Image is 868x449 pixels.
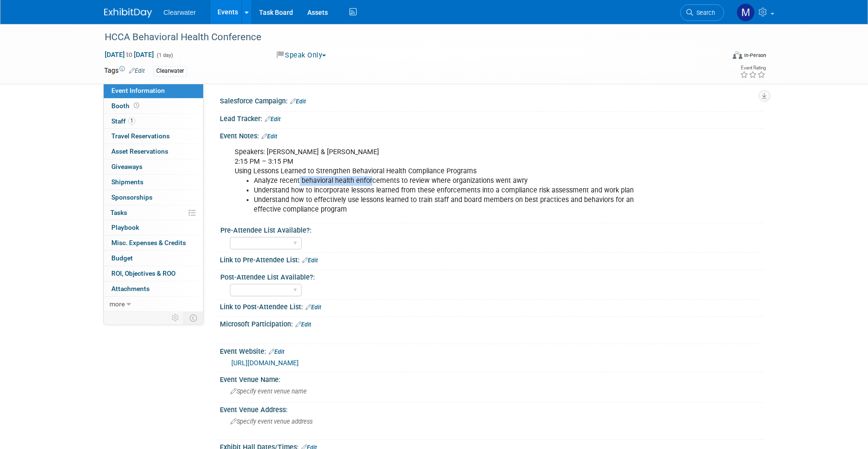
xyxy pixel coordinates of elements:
[101,29,710,46] div: HCCA Behavioral Health Conference
[737,3,755,22] img: Monica Pastor
[104,144,203,159] a: Asset Reservations
[111,285,150,292] span: Attachments
[220,317,764,329] div: Microsoft Participation:
[104,175,203,190] a: Shipments
[167,312,184,324] td: Personalize Event Tab Strip
[132,102,141,109] span: Booth not reserved yet
[228,143,659,220] div: Speakers: [PERSON_NAME] & [PERSON_NAME] 2:15 PM – 3:15 PM Using Lessons Learned to Strengthen Beh...
[254,186,653,195] li: Understand how to incorporate lessons learned from these enforcements into a compliance risk asse...
[290,98,306,105] a: Edit
[273,50,330,60] button: Speak Only
[110,209,127,216] span: Tasks
[111,254,133,262] span: Budget
[125,51,134,58] span: to
[129,67,145,74] a: Edit
[111,269,175,277] span: ROI, Objectives & ROO
[733,51,742,59] img: Format-Inperson.png
[111,193,152,201] span: Sponsorships
[254,176,653,186] li: Analyze recent behavioral health enforcements to review where organizations went awry
[680,4,724,21] a: Search
[111,102,141,110] span: Booth
[220,270,759,282] div: Post-Attendee List Available?:
[111,87,165,94] span: Event Information
[220,94,764,106] div: Salesforce Campaign:
[111,132,170,140] span: Travel Reservations
[111,163,142,170] span: Giveaways
[104,99,203,113] a: Booth
[265,116,281,123] a: Edit
[104,220,203,235] a: Playbook
[220,112,764,124] div: Lead Tracker:
[220,223,759,235] div: Pre-Attendee List Available?:
[220,372,764,384] div: Event Venue Name:
[740,66,766,70] div: Event Rating
[220,403,764,415] div: Event Venue Address:
[104,236,203,250] a: Misc. Expenses & Credits
[305,304,321,311] a: Edit
[104,281,203,296] a: Attachments
[104,114,203,129] a: Staff1
[104,159,203,174] a: Giveaways
[104,266,203,281] a: ROI, Objectives & ROO
[104,8,152,18] img: ExhibitDay
[111,117,135,125] span: Staff
[111,239,186,247] span: Misc. Expenses & Credits
[302,257,318,264] a: Edit
[156,52,173,58] span: (1 day)
[220,344,764,357] div: Event Website:
[111,178,143,186] span: Shipments
[163,9,196,16] span: Clearwater
[104,205,203,220] a: Tasks
[261,133,277,140] a: Edit
[104,129,203,144] a: Travel Reservations
[295,321,311,328] a: Edit
[668,50,766,64] div: Event Format
[269,348,284,355] a: Edit
[111,147,168,155] span: Asset Reservations
[104,251,203,266] a: Budget
[693,9,715,16] span: Search
[744,52,766,59] div: In-Person
[128,117,135,124] span: 1
[104,83,203,98] a: Event Information
[254,195,653,214] li: Understand how to effectively use lessons learned to train staff and board members on best practi...
[184,312,204,324] td: Toggle Event Tabs
[230,388,307,395] span: Specify event venue name
[104,190,203,205] a: Sponsorships
[104,66,145,77] td: Tags
[153,66,187,76] div: Clearwater
[109,300,125,308] span: more
[231,359,299,367] a: [URL][DOMAIN_NAME]
[104,297,203,312] a: more
[111,224,139,231] span: Playbook
[104,50,154,59] span: [DATE] [DATE]
[220,129,764,141] div: Event Notes:
[220,253,764,265] div: Link to Pre-Attendee List:
[220,300,764,312] div: Link to Post-Attendee List:
[230,418,313,425] span: Specify event venue address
